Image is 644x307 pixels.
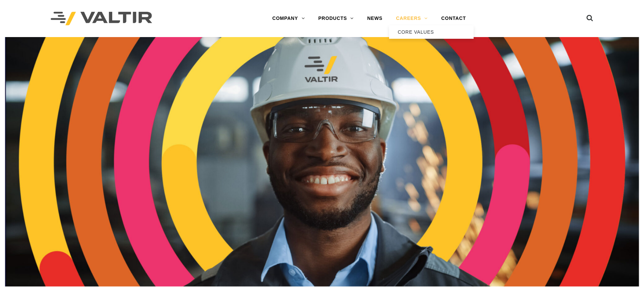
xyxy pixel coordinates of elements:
a: CONTACT [434,12,473,25]
a: COMPANY [265,12,311,25]
a: NEWS [360,12,389,25]
img: Careers_Header [5,37,639,286]
img: Valtir [51,12,152,26]
a: CAREERS [389,12,434,25]
a: PRODUCTS [311,12,360,25]
a: CORE VALUES [389,25,474,39]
